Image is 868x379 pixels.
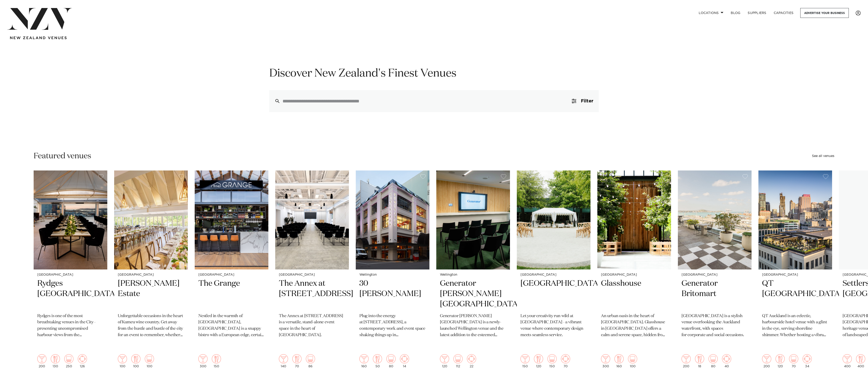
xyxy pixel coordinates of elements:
h2: 30 [PERSON_NAME] [359,278,426,309]
div: 300 [198,354,208,368]
swiper-slide: 5 / 48 [356,170,429,372]
img: cocktail.png [762,354,771,363]
p: Generator [PERSON_NAME][GEOGRAPHIC_DATA] is a newly-launched Wellington venue and the latest addi... [440,313,506,339]
img: cocktail.png [279,354,288,363]
div: 86 [306,354,315,368]
small: [GEOGRAPHIC_DATA] [118,273,184,277]
div: 50 [373,354,382,368]
small: [GEOGRAPHIC_DATA] [198,273,265,277]
img: theatre.png [145,354,154,363]
div: 100 [118,354,127,368]
h2: QT [GEOGRAPHIC_DATA] [762,278,828,309]
img: dining.png [695,354,704,363]
img: cocktail.png [682,354,691,363]
div: 22 [467,354,476,368]
swiper-slide: 1 / 48 [34,170,107,372]
div: 100 [131,354,140,368]
img: cocktail.png [843,354,852,363]
img: dining.png [131,354,140,363]
img: cocktail.png [359,354,369,363]
img: cocktail.png [601,354,610,363]
div: 120 [776,354,785,368]
a: [GEOGRAPHIC_DATA] Glasshouse An urban oasis in the heart of [GEOGRAPHIC_DATA]. Glasshouse in [GEO... [597,170,671,372]
div: 126 [78,354,87,368]
p: Plug into the energy at [STREET_ADDRESS], a contemporary work and event space shaking things up i... [359,313,426,339]
a: [GEOGRAPHIC_DATA] [PERSON_NAME] Estate Unforgettable occasions in the heart of Kumeu wine country... [114,170,188,372]
div: 120 [534,354,543,368]
img: cocktail.png [520,354,530,363]
img: meeting.png [803,354,812,363]
small: [GEOGRAPHIC_DATA] [762,273,828,277]
a: [GEOGRAPHIC_DATA] Rydges [GEOGRAPHIC_DATA] Rydges is one of the most breathtaking venues in the C... [34,170,107,372]
h2: Generator [PERSON_NAME][GEOGRAPHIC_DATA] [440,278,506,309]
p: [GEOGRAPHIC_DATA] is a stylish venue overlooking the Auckland waterfront, with spaces for corpora... [682,313,748,339]
small: [GEOGRAPHIC_DATA] [601,273,667,277]
h2: [GEOGRAPHIC_DATA] [520,278,587,309]
img: cocktail.png [118,354,127,363]
img: dining.png [51,354,60,363]
img: theatre.png [453,354,463,363]
span: Filter [581,99,593,103]
div: 150 [520,354,530,368]
swiper-slide: 6 / 48 [436,170,510,372]
img: theatre.png [386,354,396,363]
img: meeting.png [561,354,570,363]
a: [GEOGRAPHIC_DATA] [GEOGRAPHIC_DATA] Let your creativity run wild at [GEOGRAPHIC_DATA] - a vibrant... [517,170,590,372]
div: 70 [561,354,570,368]
img: theatre.png [628,354,637,363]
img: meeting.png [467,354,476,363]
h2: The Grange [198,278,265,309]
h1: Discover New Zealand's Finest Venues [269,66,599,81]
p: The Annex at [STREET_ADDRESS] is a versatile, stand-alone event space in the heart of [GEOGRAPHIC... [279,313,345,339]
swiper-slide: 7 / 48 [517,170,590,372]
a: Locations [695,8,727,18]
p: Let your creativity run wild at [GEOGRAPHIC_DATA] - a vibrant venue where contemporary design mee... [520,313,587,339]
div: 40 [722,354,731,368]
p: Nestled in the warmth of [GEOGRAPHIC_DATA], [GEOGRAPHIC_DATA] is a snappy bistro with a European ... [198,313,265,339]
swiper-slide: 2 / 48 [114,170,188,372]
img: dining.png [212,354,221,363]
a: Capacities [770,8,797,18]
button: Filter [566,90,599,112]
div: 150 [212,354,221,368]
img: meeting.png [722,354,731,363]
img: meeting.png [400,354,409,363]
div: 400 [843,354,852,368]
h2: Rydges [GEOGRAPHIC_DATA] [37,278,104,309]
h2: Featured venues [34,151,91,161]
a: See all venues [812,154,834,158]
img: dining.png [856,354,865,363]
div: 80 [386,354,396,368]
small: [GEOGRAPHIC_DATA] [682,273,748,277]
div: 18 [695,354,704,368]
p: An urban oasis in the heart of [GEOGRAPHIC_DATA]. Glasshouse in [GEOGRAPHIC_DATA] offers a calm a... [601,313,667,339]
a: [GEOGRAPHIC_DATA] QT [GEOGRAPHIC_DATA] QT Auckland is an eclectic, harbourside hotel venue with a... [758,170,832,372]
div: 200 [682,354,691,368]
a: [GEOGRAPHIC_DATA] The Annex at [STREET_ADDRESS] The Annex at [STREET_ADDRESS] is a versatile, sta... [275,170,349,372]
div: 100 [145,354,154,368]
a: SUPPLIERS [744,8,770,18]
small: Wellington [359,273,426,277]
img: theatre.png [547,354,557,363]
img: theatre.png [306,354,315,363]
div: 250 [64,354,73,368]
img: theatre.png [709,354,718,363]
img: dining.png [373,354,382,363]
a: Advertise your business [800,8,849,18]
div: 80 [709,354,718,368]
img: cocktail.png [440,354,449,363]
div: 70 [789,354,798,368]
h2: Glasshouse [601,278,667,309]
p: QT Auckland is an eclectic, harbourside hotel venue with a glint in the eye, serving shoreline sh... [762,313,828,339]
div: 140 [279,354,288,368]
p: Unforgettable occasions in the heart of Kumeu wine country. Get away from the hustle and bustle o... [118,313,184,339]
img: cocktail.png [37,354,46,363]
swiper-slide: 8 / 48 [597,170,671,372]
h2: [PERSON_NAME] Estate [118,278,184,309]
div: 120 [440,354,449,368]
div: 70 [292,354,302,368]
div: 14 [400,354,409,368]
img: dining.png [615,354,624,363]
img: theatre.png [64,354,73,363]
swiper-slide: 3 / 48 [195,170,268,372]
